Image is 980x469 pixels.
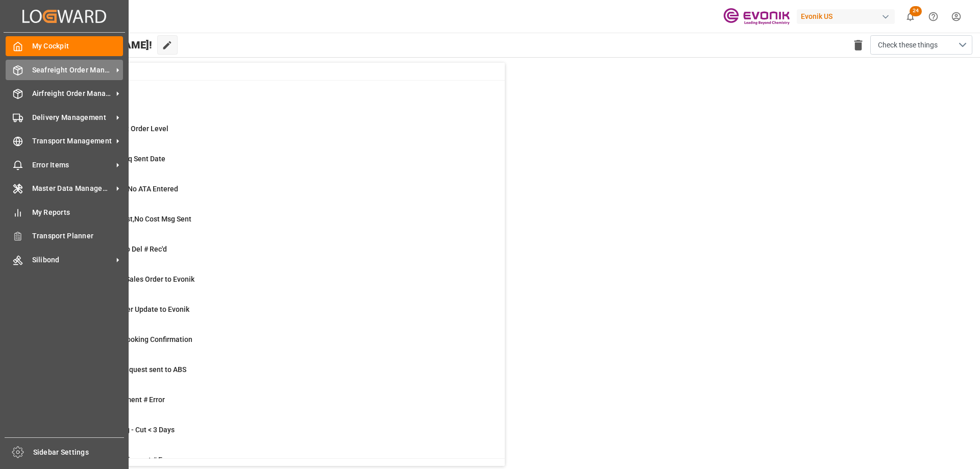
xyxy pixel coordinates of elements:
a: 0Error on Initial Sales Order to EvonikShipment [53,274,492,295]
a: 0MOT Missing at Order LevelSales Order-IVPO [53,124,492,145]
span: Error Sales Order Update to Evonik [78,305,189,313]
span: Error Items [32,160,113,170]
button: show 24 new notifications [899,5,922,28]
span: Seafreight Order Management [32,65,113,76]
a: 3ETD < 3 Days,No Del # Rec'dShipment [53,244,492,265]
span: Transport Management [32,136,113,146]
a: 25ETD>3 Days Past,No Cost Msg SentShipment [53,214,492,235]
a: 22TU: PGI Missing - Cut < 3 DaysTransport Unit [53,425,492,446]
span: Hello [PERSON_NAME]! [42,35,152,55]
span: Transport Planner [32,231,124,241]
span: Silibond [32,255,113,265]
a: 0Pending Bkg Request sent to ABSShipment [53,364,492,386]
span: Delivery Management [32,112,113,123]
span: My Cockpit [32,41,124,52]
div: Evonik US [797,9,895,24]
button: Evonik US [797,7,899,26]
span: ETD>3 Days Past,No Cost Msg Sent [78,215,191,223]
a: 0Error Sales Order Update to EvonikShipment [53,304,492,326]
span: My Reports [32,207,124,218]
span: Airfreight Order Management [32,88,113,99]
span: ABS: Missing Booking Confirmation [78,335,192,343]
span: Sidebar Settings [33,447,125,458]
span: Pending Bkg Request sent to ABS [78,365,186,374]
a: 2Main-Leg Shipment # ErrorShipment [53,394,492,416]
a: 12ABS: No Bkg Req Sent DateShipment [53,154,492,175]
a: 31ABS: Missing Booking ConfirmationShipment [53,334,492,356]
button: open menu [870,35,972,55]
a: My Cockpit [6,36,123,56]
span: 24 [910,6,922,16]
a: 12903allRowsDelivery [53,93,492,115]
a: My Reports [6,202,123,222]
span: Check these things [878,40,938,51]
a: 10ETA > 10 Days , No ATA EnteredShipment [53,184,492,205]
img: Evonik-brand-mark-Deep-Purple-RGB.jpeg_1700498283.jpeg [723,8,790,26]
button: Help Center [922,5,945,28]
a: Transport Planner [6,226,123,246]
span: Error on Initial Sales Order to Evonik [78,275,194,283]
span: Master Data Management [32,183,113,194]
